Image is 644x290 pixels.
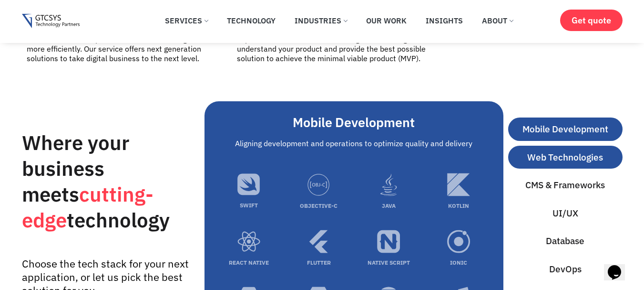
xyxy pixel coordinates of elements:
h2: Where your business meets technology [22,130,200,233]
a: KOTLIN [448,202,469,209]
a: native application development service [377,230,400,256]
h3: Mobile Development [214,115,494,130]
a: react-native application development service [237,230,261,256]
a: flutter application development service [307,230,330,256]
a: SWIFT [240,202,258,209]
a: Insights [419,10,470,31]
a: REACT NATIVE [229,259,269,266]
a: FLUTTER [307,259,331,266]
span: CMS & Frameworks [525,178,605,192]
span: Get quote [572,15,611,25]
a: Our Work [359,10,414,31]
span: Web Technologies [527,150,603,164]
a: NATIVE SCRIPT [368,259,410,266]
a: IONIC [450,259,467,266]
a: Services [158,10,215,31]
span: DevOps [549,262,582,276]
a: OBJECTIVE-C [300,202,337,209]
a: Industries [287,10,354,31]
a: Swift Technology service [237,173,261,199]
span: Database [546,234,584,248]
a: Technology [220,10,283,31]
a: Objective-C Technology service [307,173,330,199]
a: Get quote [560,10,623,31]
span: Mobile Development [522,122,608,136]
a: kotlin application development service [447,173,470,199]
a: java development service [377,173,400,199]
a: JAVA [382,202,396,209]
iframe: chat widget [604,252,634,280]
p: Aligning development and operations to optimize quality and delivery [214,138,494,149]
a: About [475,10,520,31]
span: cutting-edge [22,181,153,233]
span: UI/UX [552,206,578,220]
a: ionic development service [447,230,470,256]
img: Gtcsys logo [22,14,80,29]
